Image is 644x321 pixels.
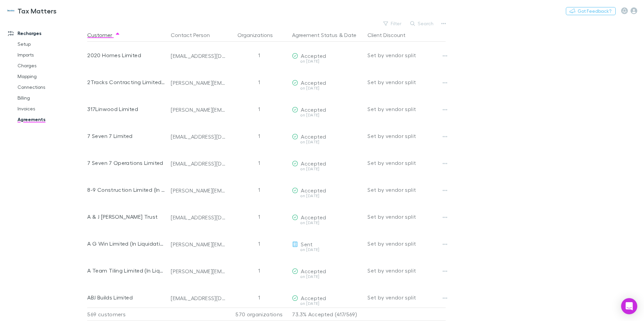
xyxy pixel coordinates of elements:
[301,241,313,247] span: Sent
[292,28,362,42] div: &
[171,187,226,194] div: [PERSON_NAME][EMAIL_ADDRESS][DOMAIN_NAME]
[11,82,91,93] a: Connections
[87,149,165,176] div: 7 Seven 7 Operations Limited
[87,176,165,203] div: 8-9 Construction Limited (In Liquidation)
[171,241,226,248] div: [PERSON_NAME][EMAIL_ADDRESS][DOMAIN_NAME]
[11,49,91,60] a: Imports
[171,133,226,140] div: [EMAIL_ADDRESS][DOMAIN_NAME]
[566,7,616,15] button: Got Feedback?
[3,3,61,19] a: Tax Matters
[292,59,362,63] div: on [DATE]
[367,96,446,122] div: Set by vendor split
[367,42,446,69] div: Set by vendor split
[237,28,281,42] button: Organizations
[229,284,289,311] div: 1
[229,42,289,69] div: 1
[11,114,91,125] a: Agreements
[292,86,362,90] div: on [DATE]
[301,106,326,113] span: Accepted
[1,28,91,39] a: Recharges
[367,149,446,176] div: Set by vendor split
[292,28,337,42] button: Agreement Status
[367,257,446,284] div: Set by vendor split
[87,257,165,284] div: A Team Tiling Limited (In Liquidation)
[11,93,91,103] a: Billing
[171,52,226,59] div: [EMAIL_ADDRESS][DOMAIN_NAME]
[171,268,226,275] div: [PERSON_NAME][EMAIL_ADDRESS][DOMAIN_NAME]
[292,221,362,225] div: on [DATE]
[11,60,91,71] a: Charges
[367,69,446,96] div: Set by vendor split
[229,96,289,122] div: 1
[229,230,289,257] div: 1
[229,176,289,203] div: 1
[171,214,226,221] div: [EMAIL_ADDRESS][DOMAIN_NAME]
[367,28,414,42] button: Client Discount
[292,113,362,117] div: on [DATE]
[367,284,446,311] div: Set by vendor split
[301,187,326,193] span: Accepted
[621,298,637,314] div: Open Intercom Messenger
[11,103,91,114] a: Invoices
[292,167,362,171] div: on [DATE]
[229,257,289,284] div: 1
[171,79,226,86] div: [PERSON_NAME][EMAIL_ADDRESS][DOMAIN_NAME]
[11,71,91,82] a: Mapping
[292,275,362,279] div: on [DATE]
[87,284,165,311] div: ABJ Builds Limited
[229,308,289,321] div: 570 organizations
[87,42,165,69] div: 2020 Homes Limited
[292,140,362,144] div: on [DATE]
[171,295,226,301] div: [EMAIL_ADDRESS][DOMAIN_NAME]
[380,20,406,28] button: Filter
[87,203,165,230] div: A & J [PERSON_NAME] Trust
[367,122,446,149] div: Set by vendor split
[367,176,446,203] div: Set by vendor split
[229,69,289,96] div: 1
[87,308,168,321] div: 569 customers
[229,149,289,176] div: 1
[87,122,165,149] div: 7 Seven 7 Limited
[87,96,165,122] div: 317Linwood Limited
[171,28,218,42] button: Contact Person
[87,69,165,96] div: 2Tracks Contracting Limited (In Liquidation)
[301,133,326,140] span: Accepted
[301,295,326,301] span: Accepted
[407,20,438,28] button: Search
[171,160,226,167] div: [EMAIL_ADDRESS][DOMAIN_NAME]
[229,122,289,149] div: 1
[292,301,362,306] div: on [DATE]
[87,230,165,257] div: A G Win Limited (In Liquidation)
[229,203,289,230] div: 1
[367,230,446,257] div: Set by vendor split
[292,248,362,252] div: on [DATE]
[344,28,356,42] button: Date
[301,214,326,220] span: Accepted
[18,7,57,15] h3: Tax Matters
[301,268,326,274] span: Accepted
[367,203,446,230] div: Set by vendor split
[11,39,91,49] a: Setup
[292,308,362,321] p: 73.3% Accepted (417/569)
[87,28,120,42] button: Customer
[301,79,326,86] span: Accepted
[301,160,326,167] span: Accepted
[292,194,362,198] div: on [DATE]
[301,52,326,59] span: Accepted
[7,7,15,15] img: Tax Matters 's Logo
[171,106,226,113] div: [PERSON_NAME][EMAIL_ADDRESS][DOMAIN_NAME]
